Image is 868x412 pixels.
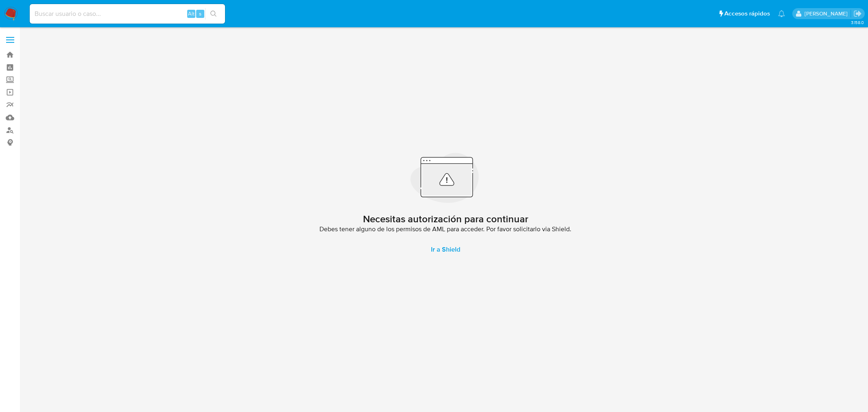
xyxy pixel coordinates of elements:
[30,9,225,19] input: Buscar usuario o caso...
[188,10,195,18] span: Alt
[805,10,851,18] p: belen.palamara@mercadolibre.com
[363,213,528,225] h2: Necesitas autorización para continuar
[431,240,460,259] span: Ir a Shield
[421,240,470,259] a: Ir a Shield
[724,9,770,18] span: Accesos rápidos
[205,8,222,20] button: search-icon
[319,225,571,233] span: Debes tener alguno de los permisos de AML para acceder. Por favor solicitarlo via Shield.
[853,9,862,18] a: Salir
[199,10,201,18] span: s
[778,10,785,17] a: Notificaciones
